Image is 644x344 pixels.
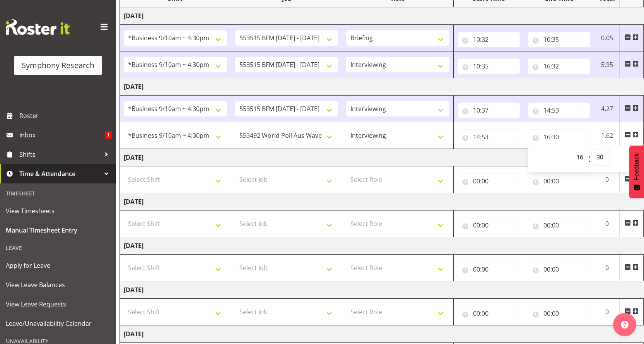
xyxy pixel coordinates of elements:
input: Click to select... [528,306,590,321]
span: 1 [105,131,112,139]
input: Click to select... [458,173,520,189]
input: Click to select... [458,217,520,233]
input: Click to select... [458,262,520,277]
td: 1.62 [594,122,620,149]
input: Click to select... [528,173,590,189]
input: Click to select... [528,32,590,47]
td: 5.95 [594,51,620,78]
td: 0 [594,255,620,281]
input: Click to select... [458,129,520,145]
input: Click to select... [528,58,590,74]
span: Roster [19,110,112,122]
img: Rosterit website logo [6,19,70,35]
div: Leave [2,240,114,256]
a: Manual Timesheet Entry [2,221,114,240]
span: View Leave Balances [6,279,110,291]
input: Click to select... [528,217,590,233]
a: View Timesheets [2,201,114,221]
span: Feedback [633,153,640,180]
input: Click to select... [528,129,590,145]
span: : [588,149,591,169]
input: Click to select... [528,262,590,277]
td: 0 [594,299,620,325]
a: View Leave Balances [2,275,114,294]
button: Feedback - Show survey [629,145,644,198]
span: View Leave Requests [6,298,110,310]
td: 4.27 [594,96,620,122]
a: Leave/Unavailability Calendar [2,314,114,333]
span: Shifts [19,149,101,160]
input: Click to select... [458,32,520,47]
a: View Leave Requests [2,294,114,314]
span: Manual Timesheet Entry [6,224,110,236]
div: Timesheet [2,185,114,201]
div: Symphony Research [22,60,94,71]
input: Click to select... [528,103,590,118]
td: 0.05 [594,25,620,51]
img: help-xxl-2.png [621,321,629,329]
input: Click to select... [458,58,520,74]
input: Click to select... [458,306,520,321]
span: Apply for Leave [6,260,110,271]
span: Leave/Unavailability Calendar [6,318,110,329]
span: View Timesheets [6,205,110,217]
a: Apply for Leave [2,256,114,275]
td: 0 [594,211,620,237]
input: Click to select... [458,103,520,118]
td: 0 [594,166,620,193]
span: Time & Attendance [19,168,101,180]
span: Inbox [19,129,105,141]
